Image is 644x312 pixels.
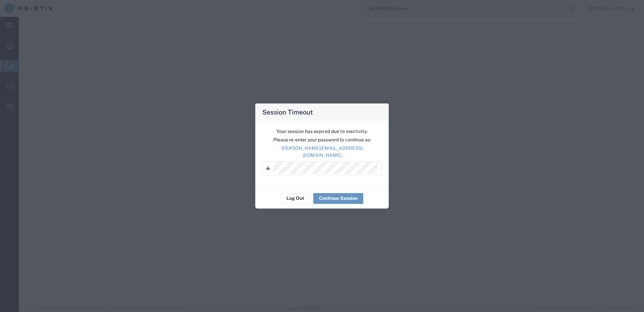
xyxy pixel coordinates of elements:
[281,193,310,204] button: Log Out
[262,128,382,135] p: Your session has expired due to inactivity.
[313,193,363,204] button: Continue Session
[262,136,382,143] p: Please re-enter your password to continue as:
[262,145,382,159] p: [PERSON_NAME][EMAIL_ADDRESS][DOMAIN_NAME]
[262,107,313,117] h4: Session Timeout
